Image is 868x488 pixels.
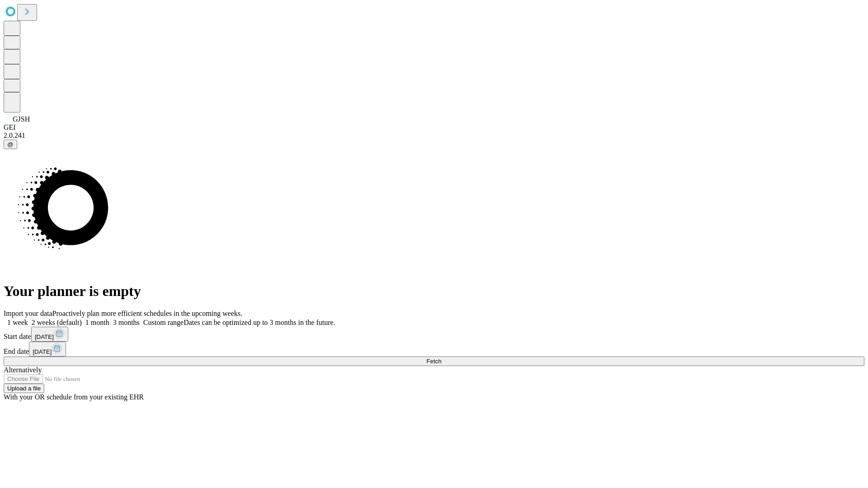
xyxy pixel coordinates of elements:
button: [DATE] [29,342,66,357]
span: 1 week [7,319,28,326]
div: Start date [4,327,864,342]
span: @ [7,141,14,148]
span: With your OR schedule from your existing EHR [4,393,144,401]
div: End date [4,342,864,357]
h1: Your planner is empty [4,283,864,300]
div: 2.0.241 [4,131,864,140]
button: Fetch [4,357,864,366]
button: @ [4,140,17,149]
span: Import your data [4,310,52,317]
span: [DATE] [33,348,52,355]
span: 3 months [113,319,140,326]
span: 2 weeks (default) [32,319,82,326]
span: Dates can be optimized up to 3 months in the future. [184,319,335,326]
span: Fetch [426,358,441,365]
span: Custom range [143,319,184,326]
span: Alternatively [4,366,42,374]
div: GEI [4,123,864,131]
span: GJSH [13,115,30,123]
span: [DATE] [35,333,54,340]
span: 1 month [85,319,109,326]
span: Proactively plan more efficient schedules in the upcoming weeks. [52,310,242,317]
button: Upload a file [4,384,44,393]
button: [DATE] [31,327,68,342]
